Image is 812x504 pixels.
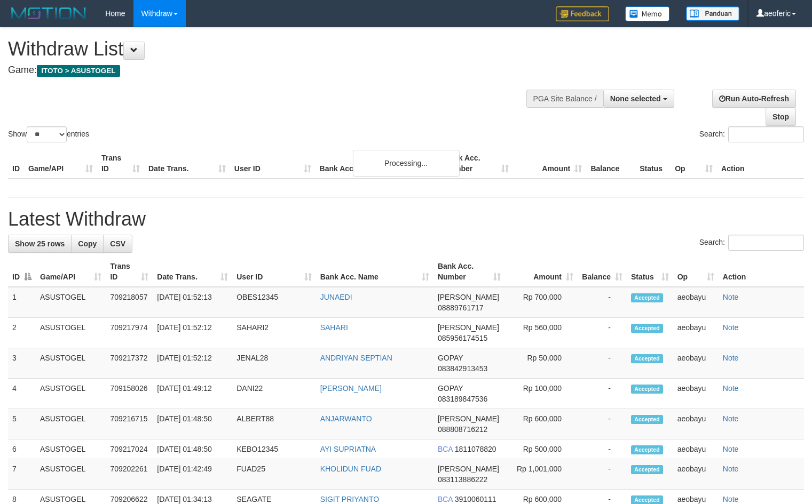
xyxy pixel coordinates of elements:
td: aeobayu [673,379,719,409]
td: 709202261 [106,459,153,490]
div: Processing... [353,150,460,177]
td: Rp 600,000 [505,409,578,439]
span: Copy 083189847536 to clipboard [438,395,487,403]
span: GOPAY [438,384,463,393]
td: 1 [8,287,36,318]
th: Amount [513,148,586,179]
td: [DATE] 01:42:49 [153,459,232,490]
td: JENAL28 [232,348,316,379]
span: Copy 083113886222 to clipboard [438,475,487,484]
button: None selected [603,90,674,108]
span: [PERSON_NAME] [438,414,499,423]
a: ANJARWANTO [320,414,372,423]
a: Note [723,414,739,423]
a: ANDRIYAN SEPTIAN [320,354,392,362]
h1: Withdraw List [8,38,531,60]
td: - [578,459,627,490]
td: ASUSTOGEL [36,287,106,318]
select: Showentries [27,126,67,142]
th: ID [8,148,24,179]
td: ASUSTOGEL [36,348,106,379]
a: Run Auto-Refresh [712,90,796,108]
td: 709217372 [106,348,153,379]
td: [DATE] 01:49:12 [153,379,232,409]
span: Copy 08889761717 to clipboard [438,303,484,312]
h4: Game: [8,65,531,76]
td: ASUSTOGEL [36,409,106,439]
td: 5 [8,409,36,439]
td: Rp 1,001,000 [505,459,578,490]
td: aeobayu [673,409,719,439]
td: aeobayu [673,318,719,348]
td: KEBO12345 [232,439,316,459]
th: Bank Acc. Name: activate to sort column ascending [316,257,433,287]
th: Balance [586,148,635,179]
span: [PERSON_NAME] [438,323,499,332]
label: Show entries [8,126,89,142]
td: aeobayu [673,287,719,318]
span: CSV [110,239,125,248]
th: Date Trans. [144,148,230,179]
td: Rp 50,000 [505,348,578,379]
a: AYI SUPRIATNA [320,445,376,453]
td: [DATE] 01:48:50 [153,409,232,439]
a: JUNAEDI [320,293,352,301]
td: 3 [8,348,36,379]
th: Bank Acc. Number: activate to sort column ascending [433,257,505,287]
a: Stop [766,108,796,126]
a: SIGIT PRIYANTO [320,495,379,503]
td: ALBERT88 [232,409,316,439]
td: - [578,348,627,379]
td: aeobayu [673,459,719,490]
td: 709216715 [106,409,153,439]
span: ITOTO > ASUSTOGEL [37,65,120,77]
td: [DATE] 01:48:50 [153,439,232,459]
td: - [578,318,627,348]
th: Status [635,148,671,179]
span: [PERSON_NAME] [438,465,499,473]
input: Search: [728,126,804,142]
span: Copy 088808716212 to clipboard [438,425,487,434]
span: Copy 3910060111 to clipboard [455,495,496,503]
span: Show 25 rows [15,239,65,248]
th: User ID: activate to sort column ascending [232,257,316,287]
a: Note [723,354,739,362]
input: Search: [728,235,804,251]
td: FUAD25 [232,459,316,490]
span: Accepted [631,385,663,394]
img: MOTION_logo.png [8,5,89,21]
td: [DATE] 01:52:12 [153,348,232,379]
td: ASUSTOGEL [36,459,106,490]
span: None selected [610,94,661,103]
td: Rp 500,000 [505,439,578,459]
span: Accepted [631,465,663,474]
th: Trans ID [97,148,144,179]
th: Bank Acc. Name [316,148,440,179]
td: 7 [8,459,36,490]
td: ASUSTOGEL [36,318,106,348]
td: - [578,379,627,409]
td: 709217974 [106,318,153,348]
th: Date Trans.: activate to sort column ascending [153,257,232,287]
span: Accepted [631,324,663,333]
span: BCA [438,495,453,503]
td: aeobayu [673,439,719,459]
th: ID: activate to sort column descending [8,257,36,287]
span: Copy [78,239,97,248]
span: [PERSON_NAME] [438,293,499,301]
img: panduan.png [686,6,739,21]
span: Accepted [631,354,663,363]
td: 6 [8,439,36,459]
h1: Latest Withdraw [8,209,804,230]
img: Feedback.jpg [556,6,609,21]
td: 4 [8,379,36,409]
th: Bank Acc. Number [440,148,513,179]
th: User ID [230,148,316,179]
td: [DATE] 01:52:13 [153,287,232,318]
th: Action [719,257,804,287]
label: Search: [699,235,804,251]
a: Note [723,323,739,332]
th: Game/API: activate to sort column ascending [36,257,106,287]
img: Button%20Memo.svg [625,6,670,21]
span: Accepted [631,415,663,424]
